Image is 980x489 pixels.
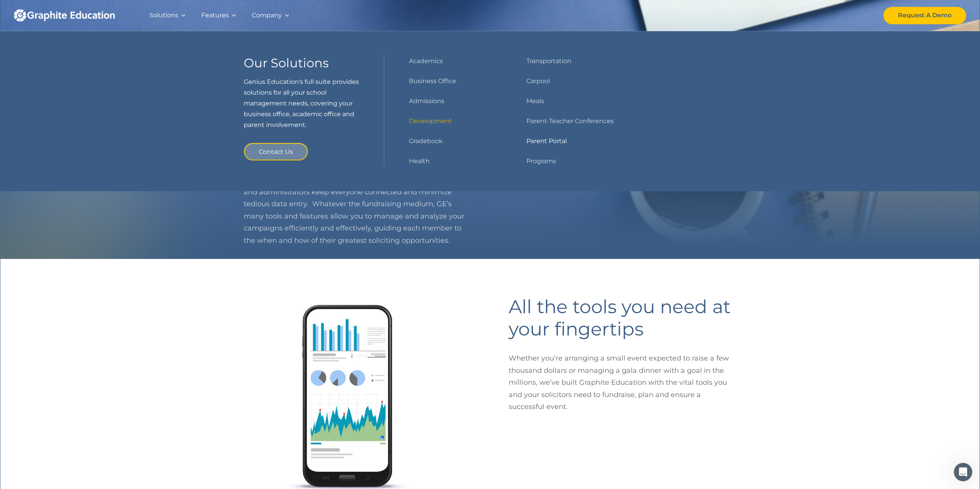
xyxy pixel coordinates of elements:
[252,10,282,21] div: Company
[409,116,452,127] a: Development
[883,7,966,24] a: Request A Demo
[526,116,614,127] a: Parent-Teacher Conferences
[526,156,556,167] a: Programs
[244,162,472,247] p: With Graphite Education, you’ll be taking your campaigns to a whole new level. Our custom portals...
[509,296,737,340] h2: All the tools you need at your fingertips
[526,56,571,67] a: Transportation
[898,10,952,21] div: Request A Demo
[244,56,329,70] h3: Our Solutions
[409,96,444,107] a: Admissions
[244,143,308,160] a: Contact Us
[526,76,550,87] a: Carpool
[409,76,456,87] a: Business Office
[201,10,229,21] div: Features
[526,136,567,147] a: Parent Portal
[409,156,430,167] a: Health
[509,352,737,413] p: Whether you’re arranging a small event expected to raise a few thousand dollars or managing a gal...
[259,147,293,157] div: Contact Us
[526,96,544,107] a: Meals
[149,10,178,21] div: Solutions
[954,463,972,481] iframe: Intercom live chat
[244,77,360,130] p: Genius Education's full suite provides solutions for all your school management needs, covering y...
[409,136,443,147] a: Gradebook
[409,56,443,67] a: Academics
